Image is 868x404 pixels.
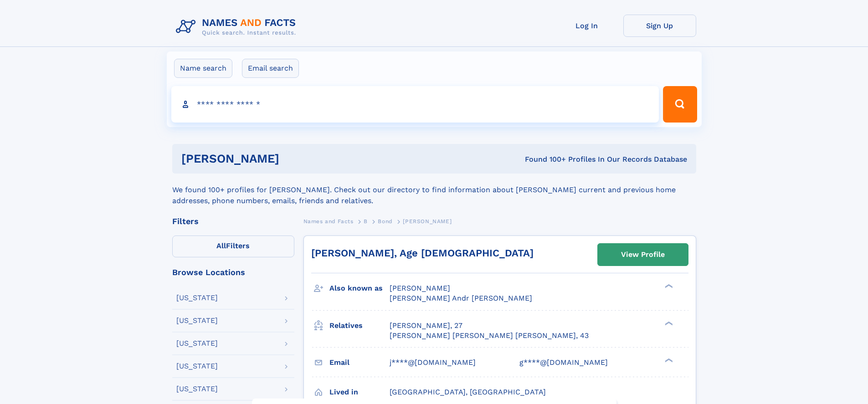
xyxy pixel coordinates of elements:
a: B [364,215,368,227]
span: All [216,241,226,250]
a: [PERSON_NAME] [PERSON_NAME] [PERSON_NAME], 43 [390,331,589,341]
span: [PERSON_NAME] Andr [PERSON_NAME] [390,294,532,302]
span: [GEOGRAPHIC_DATA], [GEOGRAPHIC_DATA] [390,388,546,396]
div: Filters [172,217,294,225]
a: Sign Up [623,15,696,37]
div: Browse Locations [172,268,294,276]
a: View Profile [598,244,688,266]
a: [PERSON_NAME], Age [DEMOGRAPHIC_DATA] [311,247,534,259]
span: [PERSON_NAME] [403,218,452,225]
div: [US_STATE] [176,317,218,324]
div: We found 100+ profiles for [PERSON_NAME]. Check out our directory to find information about [PERS... [172,174,696,206]
a: Names and Facts [303,215,354,227]
a: Bond [378,215,392,227]
a: [PERSON_NAME], 27 [390,321,462,331]
span: B [364,218,368,225]
span: Bond [378,218,392,225]
div: ❯ [663,283,673,289]
label: Filters [172,235,294,257]
div: ❯ [663,357,673,363]
div: [US_STATE] [176,385,218,393]
div: [US_STATE] [176,340,218,347]
button: Search Button [663,86,697,123]
h3: Email [329,355,390,370]
div: View Profile [621,244,665,265]
label: Name search [174,59,232,78]
h1: [PERSON_NAME] [181,153,402,164]
h3: Relatives [329,318,390,333]
h3: Lived in [329,384,390,400]
span: [PERSON_NAME] [390,284,450,292]
div: [US_STATE] [176,294,218,302]
a: Log In [550,15,623,37]
img: Logo Names and Facts [172,15,303,39]
input: search input [171,86,659,123]
h3: Also known as [329,281,390,296]
div: ❯ [663,320,673,326]
label: Email search [242,59,299,78]
div: Found 100+ Profiles In Our Records Database [402,154,687,164]
div: [US_STATE] [176,363,218,370]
